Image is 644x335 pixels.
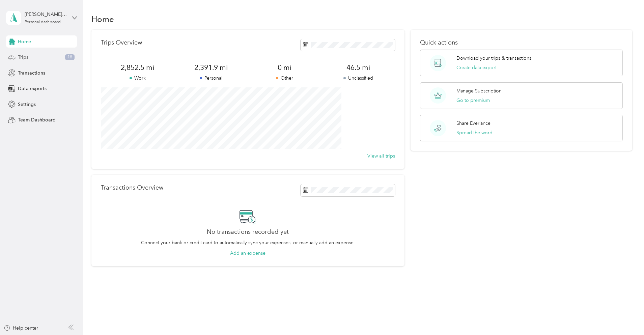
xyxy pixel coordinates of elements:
h2: No transactions recorded yet [207,228,289,235]
span: 46.5 mi [321,63,395,72]
span: 18 [65,54,75,60]
span: Home [18,38,31,45]
p: Other [248,75,321,82]
button: View all trips [367,152,395,160]
button: Help center [4,325,38,332]
span: 0 mi [248,63,321,72]
p: Quick actions [420,39,623,46]
p: Download your trips & transactions [456,55,531,62]
span: 2,391.9 mi [174,63,248,72]
button: Add an expense [230,250,265,257]
span: Transactions [18,69,45,77]
button: Create data export [456,64,497,71]
span: Data exports [18,85,47,92]
h1: Home [91,16,114,23]
div: Personal dashboard [25,20,61,24]
p: Manage Subscription [456,87,502,94]
div: [PERSON_NAME][EMAIL_ADDRESS][PERSON_NAME][DOMAIN_NAME] [25,11,67,18]
p: Share Everlance [456,120,491,127]
button: Go to premium [456,97,490,104]
p: Trips Overview [101,39,142,46]
span: Settings [18,101,36,108]
span: Team Dashboard [18,116,56,123]
p: Connect your bank or credit card to automatically sync your expenses, or manually add an expense. [141,239,355,246]
p: Work [101,75,174,82]
p: Transactions Overview [101,184,163,191]
p: Unclassified [321,75,395,82]
iframe: Everlance-gr Chat Button Frame [606,297,644,335]
button: Spread the word [456,129,493,136]
span: 2,852.5 mi [101,63,174,72]
span: Trips [18,54,28,61]
p: Personal [174,75,248,82]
